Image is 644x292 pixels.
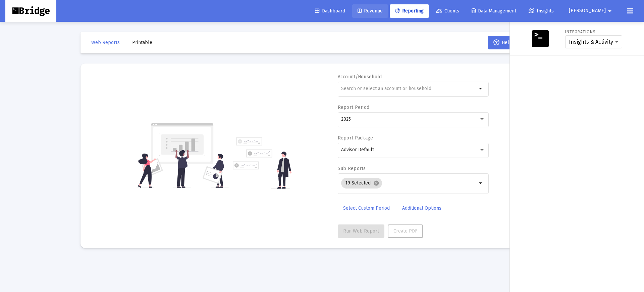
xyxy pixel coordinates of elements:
[561,4,622,17] button: [PERSON_NAME]
[436,8,459,14] span: Clients
[529,8,554,14] span: Insights
[606,4,614,18] mat-icon: arrow_drop_down
[472,8,516,14] span: Data Management
[431,4,465,18] a: Clients
[569,8,606,14] span: [PERSON_NAME]
[10,4,51,18] img: Dashboard
[395,8,424,14] span: Reporting
[390,4,429,18] a: Reporting
[466,4,522,18] a: Data Management
[358,8,383,14] span: Revenue
[315,8,345,14] span: Dashboard
[310,4,351,18] a: Dashboard
[523,4,559,18] a: Insights
[352,4,388,18] a: Revenue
